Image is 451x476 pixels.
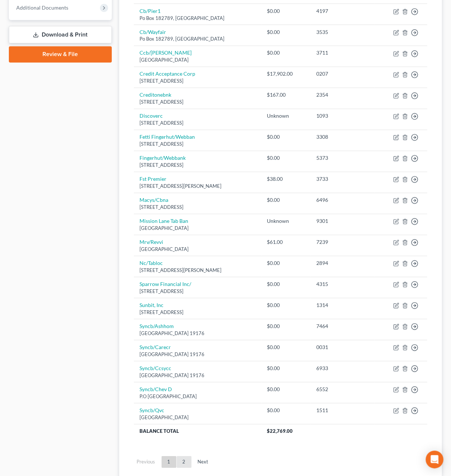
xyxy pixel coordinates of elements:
a: Fetti Fingerhut/Webban [140,134,195,140]
a: 1 [162,456,176,468]
div: Open Intercom Messenger [426,451,444,469]
div: [GEOGRAPHIC_DATA] [140,225,255,232]
div: $38.00 [267,176,305,183]
a: Discoverc [140,113,163,119]
div: [STREET_ADDRESS] [140,120,255,127]
div: 3535 [317,28,369,36]
a: Nc/Tabloc [140,260,163,266]
a: Syncb/Chev D [140,386,172,393]
a: 2 [177,456,192,468]
div: 2354 [317,92,369,99]
div: $0.00 [267,7,305,15]
a: Mrv/Revvi [140,239,163,245]
a: Macys/Cbna [140,197,169,203]
div: Po Box 182789, [GEOGRAPHIC_DATA] [140,36,255,43]
a: Syncb/Ashhom [140,323,174,330]
div: $0.00 [267,155,305,162]
div: [STREET_ADDRESS] [140,288,255,295]
div: [STREET_ADDRESS] [140,141,255,148]
div: 3711 [317,49,369,57]
div: 7464 [317,323,369,330]
div: 9301 [317,218,369,225]
div: $17,902.00 [267,70,305,78]
div: [GEOGRAPHIC_DATA] [140,414,255,421]
div: $0.00 [267,49,305,57]
div: [STREET_ADDRESS] [140,162,255,169]
a: Creditonebnk [140,92,172,98]
div: 1511 [317,407,369,414]
a: Credit Acceptance Corp [140,71,196,77]
div: [GEOGRAPHIC_DATA] [140,246,255,253]
div: 0031 [317,344,369,351]
div: [GEOGRAPHIC_DATA] 19176 [140,330,255,337]
div: 6496 [317,197,369,204]
div: 1314 [317,302,369,309]
div: $0.00 [267,365,305,372]
div: [STREET_ADDRESS][PERSON_NAME] [140,267,255,274]
div: 3308 [317,134,369,141]
div: 4315 [317,281,369,288]
div: [STREET_ADDRESS] [140,204,255,211]
div: $0.00 [267,260,305,267]
div: $0.00 [267,323,305,330]
div: [STREET_ADDRESS] [140,78,255,85]
a: Mission Lane Tab Ban [140,218,189,224]
a: Ccb/[PERSON_NAME] [140,50,192,56]
a: Next [192,456,214,468]
div: [STREET_ADDRESS] [140,309,255,316]
a: Syncb/Carecr [140,344,171,351]
div: P.O [GEOGRAPHIC_DATA] [140,393,255,400]
div: Po Box 182789, [GEOGRAPHIC_DATA] [140,15,255,22]
div: [GEOGRAPHIC_DATA] 19176 [140,372,255,379]
div: $0.00 [267,344,305,351]
div: [STREET_ADDRESS] [140,99,255,106]
div: 2894 [317,260,369,267]
a: Download & Print [9,26,112,44]
div: $0.00 [267,28,305,36]
a: Syncb/Qvc [140,407,165,414]
span: Additional Documents [16,4,68,11]
div: $0.00 [267,197,305,204]
div: $167.00 [267,92,305,99]
div: $0.00 [267,386,305,393]
a: Sparrow Financial Inc/ [140,281,192,287]
div: 0207 [317,70,369,78]
div: [GEOGRAPHIC_DATA] 19176 [140,351,255,358]
div: $0.00 [267,134,305,141]
div: $61.00 [267,239,305,246]
a: Syncb/Ccsycc [140,365,172,372]
div: 5373 [317,155,369,162]
div: $0.00 [267,302,305,309]
div: Unknown [267,113,305,120]
div: $0.00 [267,281,305,288]
div: [GEOGRAPHIC_DATA] [140,57,255,64]
div: 1093 [317,113,369,120]
a: Fingerhut/Webbank [140,155,186,161]
a: Cb/Pier1 [140,8,161,14]
div: Unknown [267,218,305,225]
div: 3733 [317,176,369,183]
a: Fst Premier [140,176,167,182]
a: Cb/Wayfair [140,29,166,35]
a: Review & File [9,46,112,63]
div: 4197 [317,7,369,15]
div: [STREET_ADDRESS][PERSON_NAME] [140,183,255,190]
a: Sunbit, Inc [140,302,164,308]
div: 6552 [317,386,369,393]
span: $22,769.00 [267,428,293,434]
div: 7239 [317,239,369,246]
div: 6933 [317,365,369,372]
th: Balance Total [134,424,261,438]
div: $0.00 [267,407,305,414]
